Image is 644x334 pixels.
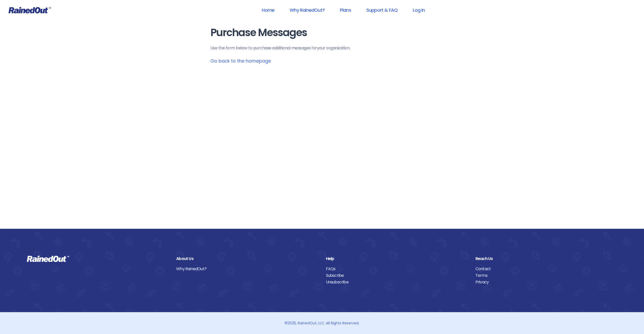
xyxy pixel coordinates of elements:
div: About Us [176,255,318,262]
a: Contact [475,266,617,272]
a: Home [255,4,281,16]
p: Use the form below to purchase additional messages for your organization . [210,45,434,51]
a: Log In [406,4,431,16]
a: Unsubscribe [326,279,468,285]
a: Go back to the homepage [210,58,271,64]
div: Help [326,255,468,262]
a: Why RainedOut? [283,4,331,16]
a: Privacy [475,279,617,285]
a: Support & FAQ [360,4,404,16]
h1: Purchase Messages [210,27,434,38]
div: Reach Us [475,255,617,262]
a: Terms [475,272,617,279]
a: Subscribe [326,272,468,279]
a: FAQs [326,266,468,272]
a: Plans [333,4,358,16]
a: Why RainedOut? [176,266,318,272]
